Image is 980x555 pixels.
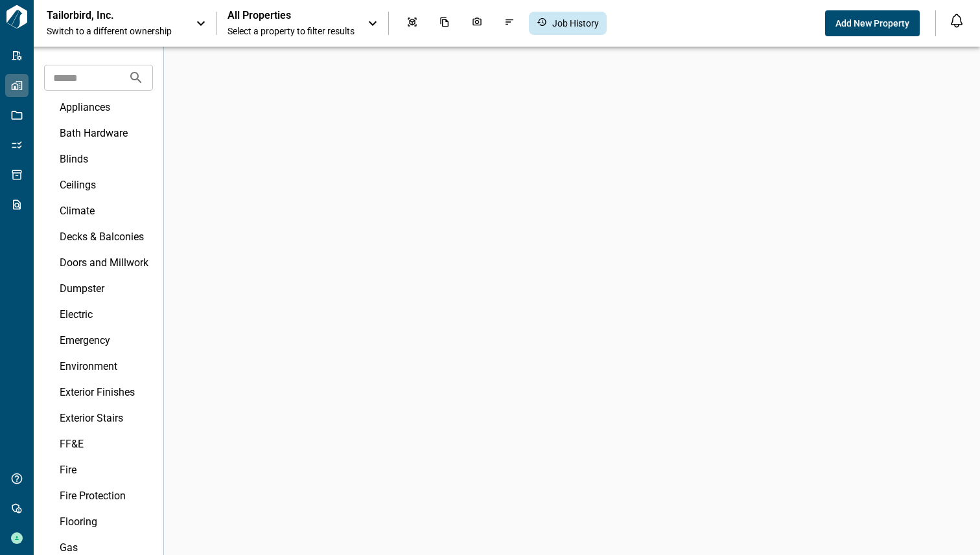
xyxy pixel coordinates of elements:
span: Select a property to filter results [227,25,355,38]
span: Add New Property [835,17,909,30]
div: Asset View [399,12,425,35]
div: Photos [464,12,490,35]
div: Flooring [60,514,150,530]
div: Decks & Balconies [60,229,150,245]
div: Job History [529,12,607,35]
div: Doors and Millwork [60,255,150,271]
span: All Properties [227,9,355,22]
div: Fire Protection [60,488,150,504]
div: Dumpster [60,281,150,297]
div: Exterior Stairs [60,411,150,426]
div: Issues & Info [496,12,522,35]
div: FF&E [60,436,150,452]
div: Climate [60,203,150,219]
iframe: Job History [164,47,980,555]
div: Electric [60,307,150,323]
div: Ceilings [60,177,150,193]
div: Exterior Finishes [60,385,150,400]
div: Emergency [60,333,150,348]
div: Bath Hardware [60,126,150,141]
div: Appliances [60,100,150,115]
button: Add New Property [825,10,920,36]
p: Tailorbird, Inc. [47,9,163,22]
div: Environment [60,359,150,374]
div: Documents [432,12,458,35]
div: Fire [60,462,150,478]
span: Switch to a different ownership [47,25,183,38]
span: Job History [552,17,599,30]
div: Blinds [60,152,150,167]
button: Open notification feed [946,10,967,31]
